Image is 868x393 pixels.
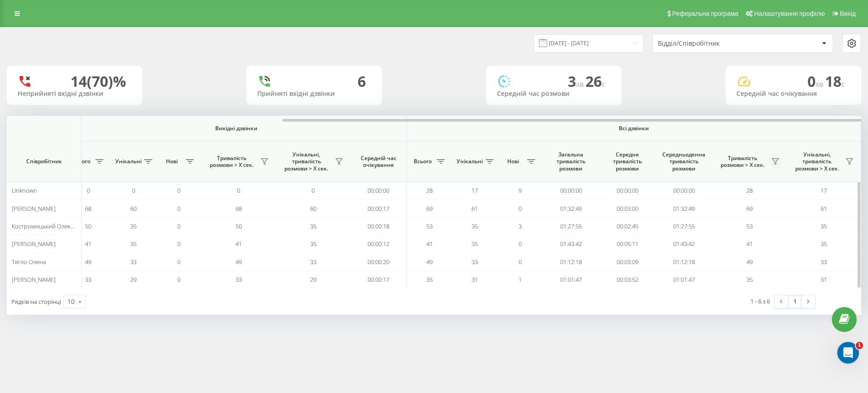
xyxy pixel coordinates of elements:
td: 01:12:18 [656,253,712,270]
span: 3 [519,222,522,230]
span: 33 [85,275,91,284]
span: 50 [236,222,242,230]
span: 26 [585,71,605,91]
div: Відділ/Співробітник [658,40,766,47]
span: Тягло Олена [12,258,46,266]
span: 17 [472,186,478,194]
span: 28 [426,186,433,194]
span: Унікальні, тривалість розмови > Х сек. [280,151,332,172]
td: 00:03:09 [599,253,656,270]
span: 50 [85,222,91,230]
td: 01:43:42 [542,235,599,253]
span: 53 [746,222,753,230]
span: 35 [821,240,827,248]
td: 01:32:49 [656,199,712,217]
td: 00:00:00 [350,182,407,199]
span: 35 [426,275,433,284]
span: [PERSON_NAME] [12,204,56,213]
td: 01:32:49 [542,199,599,217]
td: 00:00:12 [350,235,407,253]
span: 35 [472,240,478,248]
span: Унікальні [457,158,483,165]
span: 0 [177,275,180,284]
span: 41 [746,240,753,248]
span: Нові [160,158,183,165]
span: Загальна тривалість розмови [549,151,592,172]
td: 00:00:20 [350,253,407,270]
td: 00:05:11 [599,235,656,253]
span: 3 [568,71,585,91]
td: 00:00:00 [656,182,712,199]
td: 00:00:17 [350,271,407,289]
span: Unknown [12,186,37,194]
span: Тривалість розмови > Х сек. [717,155,769,169]
td: 01:12:18 [542,253,599,270]
span: 69 [746,204,753,213]
span: 68 [85,204,91,213]
span: 0 [237,186,240,194]
span: [PERSON_NAME] [12,275,56,284]
span: 33 [130,258,137,266]
td: 01:27:55 [542,218,599,235]
span: 0 [519,204,522,213]
span: Вихід [840,10,856,17]
span: 0 [177,240,180,248]
span: Унікальні [115,158,142,165]
span: 31 [821,275,827,284]
span: Нові [502,158,524,165]
div: 10 [67,297,75,306]
span: 0 [177,186,180,194]
span: 35 [472,222,478,230]
span: 60 [310,204,316,213]
a: 1 [788,295,802,308]
div: Середній час розмови [497,90,611,98]
span: 49 [85,258,91,266]
span: 35 [130,240,137,248]
span: 41 [236,240,242,248]
span: хв [576,79,585,89]
span: 53 [426,222,433,230]
span: 1 [856,342,863,349]
td: 00:00:00 [542,182,599,199]
td: 01:43:42 [656,235,712,253]
iframe: Intercom live chat [837,342,859,364]
span: 1 [519,275,522,284]
span: 29 [130,275,137,284]
span: Середньоденна тривалість розмови [662,151,705,172]
div: 14 (70)% [71,73,126,90]
span: 41 [426,240,433,248]
span: 0 [132,186,135,194]
span: Середній час очікування [357,155,400,169]
span: 68 [236,204,242,213]
span: 49 [746,258,753,266]
span: 35 [310,222,316,230]
span: 35 [310,240,316,248]
span: Реферальна програма [672,10,739,17]
span: Налаштування профілю [754,10,825,17]
td: 00:00:17 [350,199,407,217]
span: 0 [519,240,522,248]
span: 0 [177,258,180,266]
span: 35 [746,275,753,284]
span: 17 [821,186,827,194]
span: 49 [236,258,242,266]
span: 31 [472,275,478,284]
td: 01:27:55 [656,218,712,235]
td: 00:00:18 [350,218,407,235]
span: 33 [472,258,478,266]
span: c [841,79,845,89]
span: Середня тривалість розмови [606,151,649,172]
span: 69 [426,204,433,213]
span: 61 [472,204,478,213]
div: Прийняті вхідні дзвінки [257,90,371,98]
span: 35 [130,222,137,230]
span: хв [816,79,825,89]
td: 00:00:00 [599,182,656,199]
td: 00:02:45 [599,218,656,235]
span: 33 [821,258,827,266]
td: 00:03:52 [599,271,656,289]
span: 0 [311,186,315,194]
td: 01:01:47 [542,271,599,289]
span: 41 [85,240,91,248]
div: 1 - 6 з 6 [750,297,770,306]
